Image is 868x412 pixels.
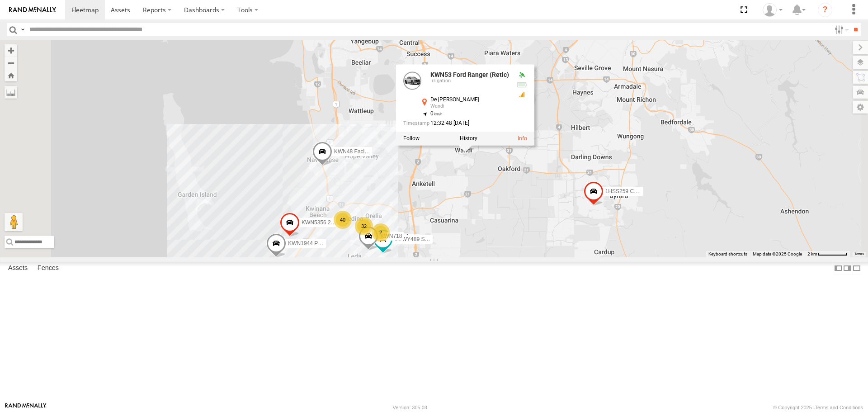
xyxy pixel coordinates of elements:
div: Irrigation [430,79,509,84]
div: 32 [355,217,373,235]
label: Assets [4,262,32,275]
i: ? [818,3,832,17]
div: © Copyright 2025 - [773,405,863,410]
div: GSM Signal = 2 [516,91,527,99]
span: KWN718 [380,233,402,239]
label: Dock Summary Table to the Left [834,262,843,275]
span: Map data ©2025 Google [753,251,802,256]
label: Map Settings [853,101,868,114]
span: 1GWY489 Signage Truck [395,237,456,243]
label: Dock Summary Table to the Right [843,262,852,275]
label: View Asset History [460,136,477,142]
span: KWN48 Facil.Maint [334,149,381,155]
label: Search Filter Options [831,23,850,36]
div: No voltage information received from this device. [516,81,527,89]
button: Drag Pegman onto the map to open Street View [5,213,23,231]
button: Zoom out [5,57,17,69]
button: Zoom in [5,44,17,57]
button: Keyboard shortcuts [708,251,747,257]
span: 1HSS259 Coor.Enviro Plan & Develop [605,189,697,195]
span: KWN5356 2001086 Camera Trailer Rangers [302,220,408,226]
span: 2 km [807,251,817,256]
div: Andrew Fisher [759,3,786,17]
div: Wandi [430,104,509,109]
div: De [PERSON_NAME] [430,97,509,103]
a: View Asset Details [518,136,527,142]
label: Hide Summary Table [852,262,861,275]
button: Zoom Home [5,69,17,81]
a: KWN53 Ford Ranger (Retic) [430,71,509,78]
div: Date/time of location update [403,121,509,127]
a: Terms and Conditions [815,405,863,410]
a: Terms [854,252,864,256]
button: Map Scale: 2 km per 62 pixels [805,251,850,257]
span: 0 [430,111,443,117]
img: rand-logo.svg [9,7,56,13]
div: 40 [334,211,352,229]
a: View Asset Details [403,71,421,90]
label: Measure [5,86,17,99]
div: 2 [372,223,390,242]
label: Fences [33,262,63,275]
div: Valid GPS Fix [516,71,527,79]
div: Version: 305.03 [393,405,427,410]
label: Realtime tracking of Asset [403,136,420,142]
label: Search Query [19,23,26,36]
span: KWN1944 Parks [288,241,328,247]
a: Visit our Website [5,403,47,412]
